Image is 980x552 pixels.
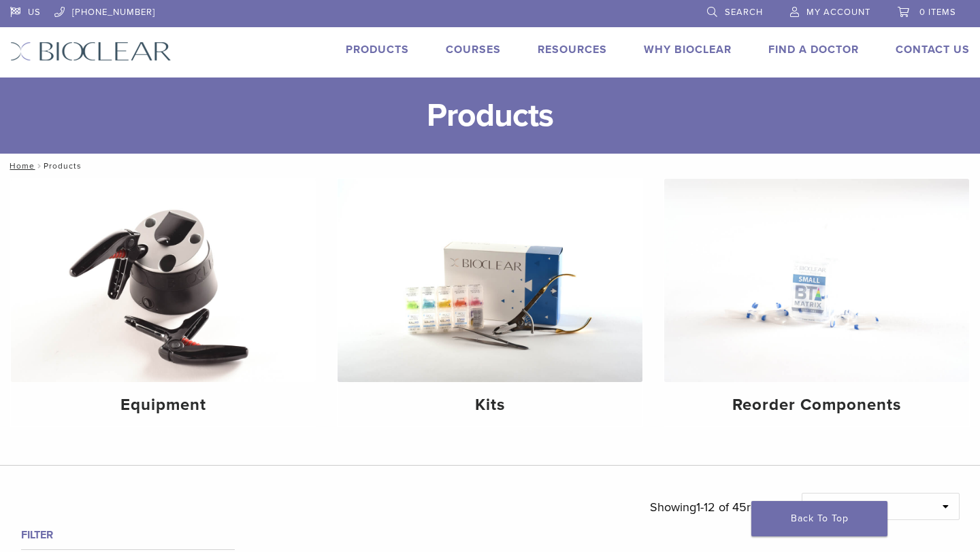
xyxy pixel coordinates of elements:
img: Kits [338,179,642,382]
a: Back To Top [751,501,887,536]
h4: Reorder Components [675,393,958,417]
img: Equipment [11,179,316,382]
h4: Equipment [22,393,305,417]
span: 0 items [919,7,956,18]
span: 1-12 of 45 [696,500,747,515]
span: My Account [806,7,870,18]
a: Why Bioclear [644,43,732,56]
a: Resources [538,43,607,56]
a: Products [346,43,409,56]
a: Equipment [11,179,316,426]
p: Showing results [650,493,781,521]
img: Reorder Components [664,179,969,382]
a: Kits [338,179,642,426]
a: Courses [446,43,501,56]
a: Home [5,161,35,171]
a: Find A Doctor [768,43,859,56]
a: Reorder Components [664,179,969,426]
a: Contact Us [896,43,970,56]
h4: Filter [21,527,235,543]
span: / [35,162,44,169]
h4: Kits [348,393,632,417]
img: Bioclear [10,41,171,61]
span: Search [725,7,763,18]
